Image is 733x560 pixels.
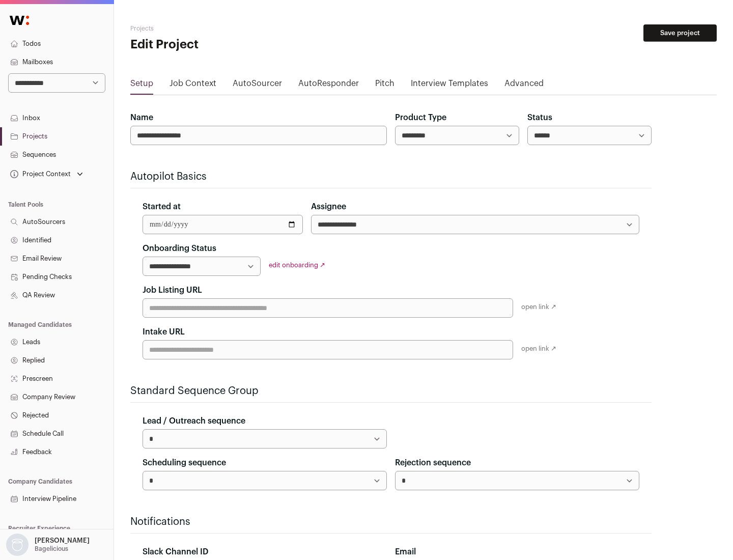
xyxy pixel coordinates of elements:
[4,534,92,556] button: Open dropdown
[375,77,394,94] a: Pitch
[130,77,153,94] a: Setup
[143,457,226,469] label: Scheduling sequence
[395,546,639,558] div: Email
[504,77,544,94] a: Advanced
[8,167,85,181] button: Open dropdown
[527,111,552,124] label: Status
[395,111,446,124] label: Product Type
[130,111,153,124] label: Name
[130,24,326,33] h2: Projects
[411,77,488,94] a: Interview Templates
[269,262,325,268] a: edit onboarding ↗
[233,77,282,94] a: AutoSourcer
[143,201,181,213] label: Started at
[143,242,216,255] label: Onboarding Status
[130,170,652,184] h2: Autopilot Basics
[35,537,90,545] p: [PERSON_NAME]
[395,457,471,469] label: Rejection sequence
[143,415,245,427] label: Lead / Outreach sequence
[311,201,346,213] label: Assignee
[143,546,208,558] label: Slack Channel ID
[4,10,35,31] img: Wellfound
[35,545,68,553] p: Bagelicious
[143,284,202,296] label: Job Listing URL
[170,77,216,94] a: Job Context
[143,326,185,338] label: Intake URL
[130,37,326,53] h1: Edit Project
[8,170,71,178] div: Project Context
[130,384,652,398] h2: Standard Sequence Group
[130,515,652,529] h2: Notifications
[643,24,717,42] button: Save project
[6,534,29,556] img: nopic.png
[298,77,359,94] a: AutoResponder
